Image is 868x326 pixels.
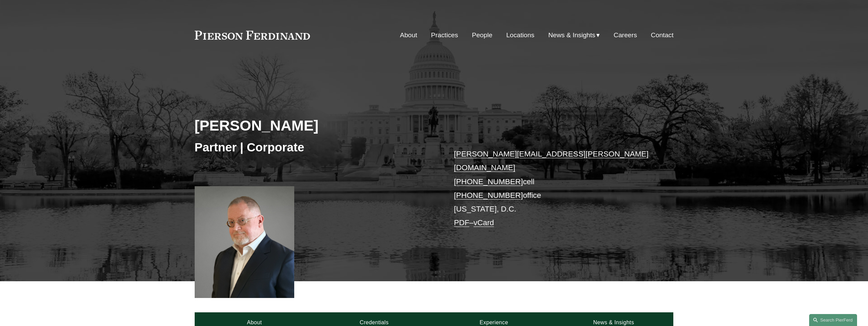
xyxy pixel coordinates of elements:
[431,29,458,42] a: Practices
[195,140,434,155] h3: Partner | Corporate
[548,29,600,42] a: folder dropdown
[809,314,857,326] a: Search this site
[474,218,494,227] a: vCard
[548,29,595,41] span: News & Insights
[472,29,492,42] a: People
[454,218,469,227] a: PDF
[651,29,673,42] a: Contact
[454,177,523,186] a: [PHONE_NUMBER]
[454,150,649,172] a: [PERSON_NAME][EMAIL_ADDRESS][PERSON_NAME][DOMAIN_NAME]
[195,117,434,134] h2: [PERSON_NAME]
[400,29,417,42] a: About
[454,191,523,200] a: [PHONE_NUMBER]
[454,147,653,230] p: cell office [US_STATE], D.C. –
[506,29,534,42] a: Locations
[614,29,637,42] a: Careers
